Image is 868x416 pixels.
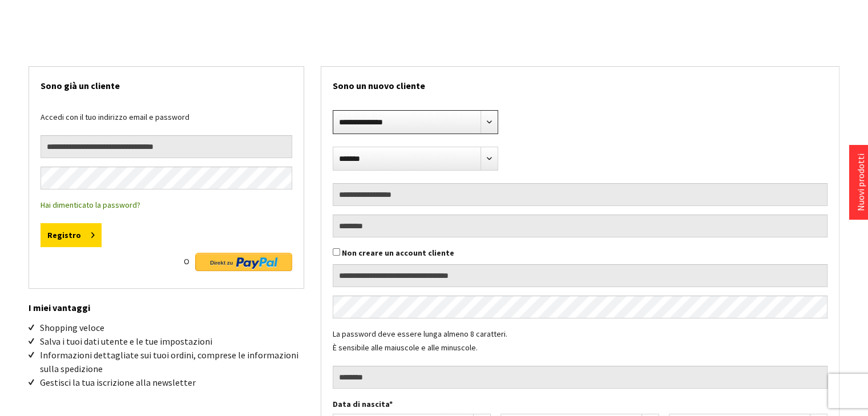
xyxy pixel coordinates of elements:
font: Data di nascita* [333,399,393,409]
a: Nuovi prodotti [855,154,866,212]
font: O [184,256,189,266]
a: Hai dimenticato la password? [41,200,140,210]
font: Non creare un account cliente [342,248,454,258]
font: Sono un nuovo cliente [333,80,425,91]
font: Salva i tuoi dati utente e le tue impostazioni [40,336,212,347]
font: La password deve essere lunga almeno 8 caratteri. [333,329,507,339]
font: Sono già un cliente [41,80,120,91]
button: Registro [41,223,102,247]
font: Accedi con il tuo indirizzo email e password [41,112,189,122]
font: Registro [47,230,81,240]
img: Pulsante diretto a PayPal [195,253,292,271]
font: È sensibile alle maiuscole e alle minuscole. [333,342,478,353]
font: Informazioni dettagliate sui tuoi ordini, comprese le informazioni sulla spedizione [40,349,298,374]
font: I miei vantaggi [29,302,90,313]
font: Shopping veloce [40,322,104,333]
font: Gestisci la tua iscrizione alla newsletter [40,377,196,388]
